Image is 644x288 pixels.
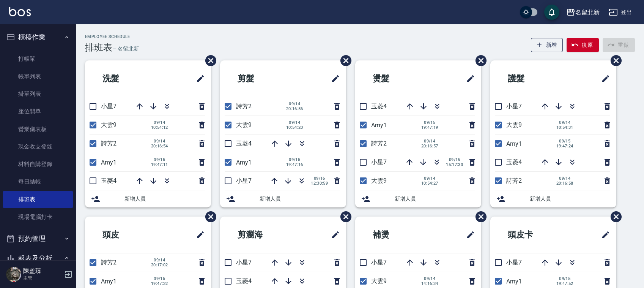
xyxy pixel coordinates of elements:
span: 刪除班表 [470,49,488,72]
a: 掛單列表 [3,85,73,103]
span: 15:17:30 [446,162,463,167]
span: 09/14 [151,120,168,125]
button: 登出 [606,5,635,19]
span: 小星7 [236,177,252,184]
span: Amy1 [101,278,117,285]
a: 材料自購登錄 [3,155,73,173]
p: 主管 [23,275,62,282]
span: 玉菱4 [236,140,252,147]
span: 新增人員 [260,195,340,203]
span: 修改班表的標題 [326,226,340,244]
h2: Employee Schedule [85,34,139,39]
h5: 陳盈臻 [23,267,62,275]
span: 09/14 [421,176,438,181]
h2: 剪瀏海 [226,221,300,248]
span: 刪除班表 [335,49,353,72]
span: 09/15 [286,157,303,162]
span: 10:54:12 [151,125,168,130]
span: 小星7 [101,103,117,110]
span: 新增人員 [124,195,205,203]
button: 預約管理 [3,229,73,248]
span: 14:16:34 [421,281,438,286]
a: 帳單列表 [3,68,73,85]
a: 現金收支登錄 [3,138,73,155]
div: 新增人員 [220,190,346,207]
h2: 頭皮卡 [496,221,570,248]
button: 櫃檯作業 [3,27,73,47]
span: 小星7 [506,103,522,110]
span: 10:54:27 [421,181,438,186]
h2: 剪髮 [226,65,296,92]
div: 名留北新 [575,8,600,17]
h2: 護髮 [496,65,566,92]
span: 修改班表的標題 [326,70,340,88]
a: 排班表 [3,191,73,208]
a: 每日結帳 [3,173,73,190]
span: 大雲9 [371,177,387,184]
span: 09/15 [151,157,168,162]
span: 刪除班表 [200,49,217,72]
img: Person [6,267,21,282]
span: 09/15 [421,120,438,125]
span: 小星7 [371,158,387,166]
button: 復原 [567,38,599,52]
span: 大雲9 [506,121,522,128]
span: 09/15 [446,157,463,162]
span: Amy1 [236,159,252,166]
a: 打帳單 [3,50,73,68]
span: 大雲9 [236,121,252,128]
span: 09/14 [151,139,168,144]
span: 刪除班表 [335,206,353,228]
button: 名留北新 [563,5,603,20]
span: 09/16 [311,176,328,181]
span: 刪除班表 [200,206,217,228]
span: 詩芳2 [101,259,117,266]
span: 修改班表的標題 [191,226,205,244]
span: Amy1 [101,159,117,166]
span: 09/15 [556,276,573,281]
span: 19:47:16 [286,162,303,167]
span: 刪除班表 [470,206,488,228]
h2: 頭皮 [91,221,161,248]
span: 玉菱4 [371,103,387,110]
span: Amy1 [371,122,387,129]
span: 19:47:19 [421,125,438,130]
a: 營業儀表板 [3,120,73,138]
span: Amy1 [506,278,522,285]
span: 修改班表的標題 [191,70,205,88]
span: 09/14 [421,276,438,281]
h2: 洗髮 [91,65,161,92]
span: 09/15 [556,139,573,144]
span: 大雲9 [371,277,387,285]
span: 修改班表的標題 [461,226,475,244]
span: 大雲9 [101,121,117,128]
span: 19:47:11 [151,162,168,167]
span: 09/14 [286,120,303,125]
span: 詩芳2 [236,103,252,110]
span: 19:47:32 [151,281,168,286]
div: 新增人員 [490,190,616,207]
span: 詩芳2 [101,140,117,147]
span: 刪除班表 [605,206,623,228]
button: 報表及分析 [3,248,73,268]
span: 20:17:02 [151,263,168,267]
button: save [544,5,559,20]
span: 20:16:54 [151,144,168,149]
span: 修改班表的標題 [461,70,475,88]
span: 玉菱4 [101,177,117,184]
span: 09/14 [556,120,573,125]
span: 09/14 [421,139,438,144]
span: 小星7 [506,259,522,266]
a: 座位開單 [3,103,73,120]
span: 20:16:57 [421,144,438,149]
span: 20:16:56 [286,106,303,111]
h3: 排班表 [85,42,112,53]
div: 新增人員 [85,190,211,207]
span: 09/14 [286,101,303,106]
span: 修改班表的標題 [597,70,610,88]
span: 20:16:58 [556,181,573,186]
span: 詩芳2 [506,177,522,184]
span: 09/14 [151,258,168,263]
span: 修改班表的標題 [597,226,610,244]
span: Amy1 [506,140,522,147]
